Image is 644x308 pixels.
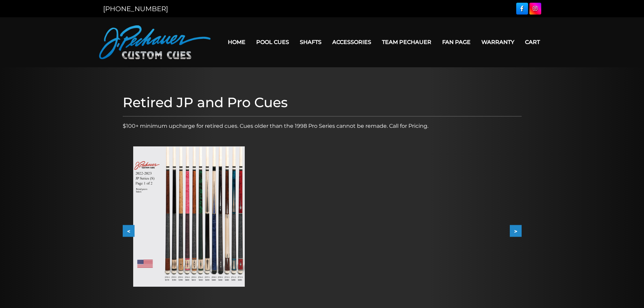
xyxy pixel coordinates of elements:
[103,5,168,13] a: [PHONE_NUMBER]
[437,33,476,51] a: Fan Page
[123,225,522,237] div: Carousel Navigation
[251,33,294,51] a: Pool Cues
[510,225,522,237] button: >
[123,94,522,111] h1: Retired JP and Pro Cues
[327,33,377,51] a: Accessories
[377,33,437,51] a: Team Pechauer
[520,33,545,51] a: Cart
[476,33,520,51] a: Warranty
[99,25,211,59] img: Pechauer Custom Cues
[123,122,522,130] p: $100+ minimum upcharge for retired cues. Cues older than the 1998 Pro Series cannot be remade. Ca...
[123,225,135,237] button: <
[294,33,327,51] a: Shafts
[222,33,251,51] a: Home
